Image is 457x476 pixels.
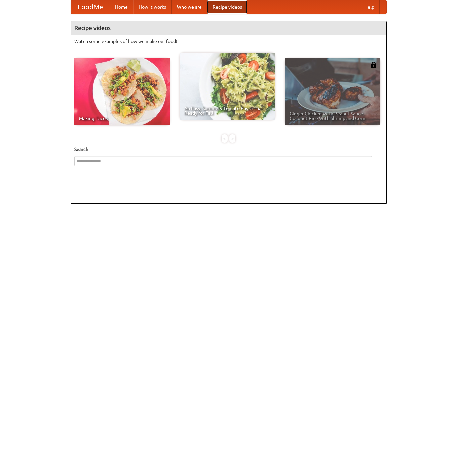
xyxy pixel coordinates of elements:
div: « [222,134,228,143]
span: An Easy, Summery Tomato Pasta That's Ready for Fall [184,106,270,115]
h4: Recipe videos [71,21,386,35]
a: An Easy, Summery Tomato Pasta That's Ready for Fall [180,53,275,120]
a: Making Tacos [74,58,170,125]
h5: Search [74,146,383,153]
div: » [229,134,235,143]
a: Recipe videos [207,0,247,14]
a: FoodMe [71,0,110,14]
a: Who we are [172,0,207,14]
a: How it works [133,0,172,14]
a: Help [359,0,380,14]
span: Making Tacos [79,116,165,121]
a: Home [110,0,133,14]
img: 483408.png [370,62,377,68]
p: Watch some examples of how we make our food! [74,38,383,45]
